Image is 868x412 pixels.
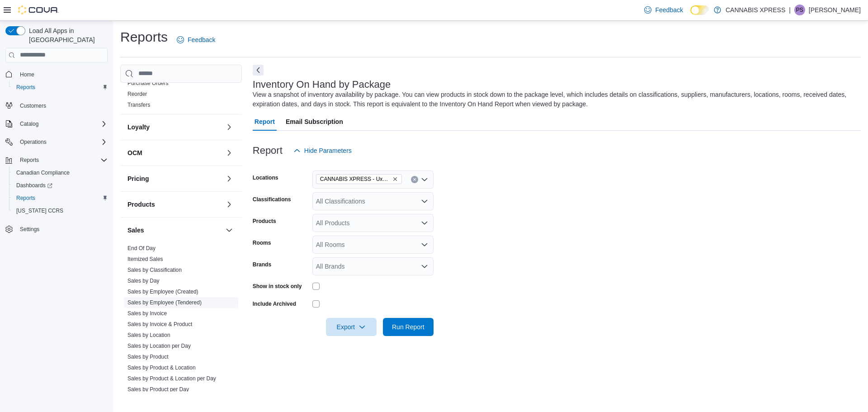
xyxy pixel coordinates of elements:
span: Settings [16,223,108,235]
span: Hide Parameters [304,146,352,155]
a: Dashboards [13,180,56,191]
a: Sales by Location per Day [127,343,191,349]
span: PS [796,5,803,15]
h3: Inventory On Hand by Package [253,79,391,90]
a: Feedback [641,1,686,19]
a: Home [16,69,38,80]
span: Home [16,69,108,80]
button: OCM [224,147,235,158]
span: Catalog [20,120,38,128]
span: Home [20,71,34,78]
span: Reports [13,82,108,93]
button: Run Report [383,318,434,336]
button: [US_STATE] CCRS [9,204,111,217]
a: Sales by Invoice [127,310,167,317]
a: Reports [13,193,39,204]
button: Reports [9,192,111,204]
button: Canadian Compliance [9,166,111,179]
span: Email Subscription [286,113,343,131]
button: Reports [16,155,42,166]
button: Open list of options [421,263,428,270]
span: Reports [16,194,35,202]
span: Operations [16,137,108,147]
label: Include Archived [253,300,296,308]
span: [US_STATE] CCRS [16,207,63,214]
p: | [789,5,791,15]
h3: Pricing [127,174,149,183]
span: Itemized Sales [127,256,163,263]
button: Open list of options [421,219,428,227]
a: Sales by Product [127,354,169,360]
span: Sales by Employee (Created) [127,288,198,295]
button: Products [224,199,235,210]
button: Settings [2,223,111,236]
span: Settings [20,226,39,233]
div: View a snapshot of inventory availability by package. You can view products in stock down to the ... [253,90,856,109]
label: Locations [253,174,278,181]
button: Hide Parameters [290,142,355,160]
a: Reports [13,82,39,93]
button: Catalog [2,118,111,130]
span: Catalog [16,118,108,129]
span: Load All Apps in [GEOGRAPHIC_DATA] [25,26,108,44]
h3: OCM [127,148,142,157]
button: Home [2,68,111,81]
span: Reports [16,155,108,166]
span: Reports [13,193,108,204]
span: Sales by Product & Location per Day [127,375,216,382]
span: Feedback [188,35,215,44]
span: Sales by Product per Day [127,386,189,393]
a: [US_STATE] CCRS [13,205,67,216]
a: End Of Day [127,245,156,251]
a: Sales by Product & Location [127,365,196,371]
span: Customers [20,102,46,109]
a: Purchase Orders [127,80,169,86]
button: Reports [2,154,111,166]
a: Dashboards [9,179,111,192]
span: CANNABIS XPRESS - Uxbridge (Reach Street) [316,174,402,184]
button: Operations [2,136,111,148]
span: Canadian Compliance [16,169,70,176]
p: [PERSON_NAME] [809,5,861,15]
span: Sales by Day [127,277,160,284]
label: Classifications [253,196,291,203]
a: Sales by Invoice & Product [127,321,192,327]
a: Sales by Day [127,278,160,284]
span: Canadian Compliance [13,167,108,178]
a: Sales by Employee (Tendered) [127,299,202,306]
button: Pricing [127,174,222,183]
span: Reorder [127,90,147,98]
button: OCM [127,148,222,157]
img: Cova [18,5,59,14]
a: Transfers [127,102,150,108]
span: Sales by Classification [127,266,182,274]
a: Itemized Sales [127,256,163,262]
div: Sales [120,243,242,398]
a: Customers [16,100,50,111]
button: Loyalty [224,122,235,133]
span: Washington CCRS [13,205,108,216]
span: Sales by Invoice & Product [127,321,192,328]
span: Reports [20,156,39,164]
span: Dark Mode [690,15,691,15]
button: Reports [9,81,111,94]
span: Sales by Location [127,331,170,339]
label: Show in stock only [253,283,302,290]
p: CANNABIS XPRESS [726,5,785,15]
button: Pricing [224,173,235,184]
span: End Of Day [127,245,156,252]
span: Sales by Location per Day [127,342,191,350]
button: Export [326,318,377,336]
span: Transfers [127,101,150,109]
label: Products [253,218,276,225]
input: Dark Mode [690,5,709,15]
button: Next [253,65,264,76]
button: Catalog [16,118,42,129]
span: CANNABIS XPRESS - Uxbridge ([GEOGRAPHIC_DATA]) [320,175,391,184]
button: Open list of options [421,176,428,183]
h3: Sales [127,226,144,235]
h3: Report [253,145,283,156]
h3: Products [127,200,155,209]
label: Rooms [253,239,271,246]
button: Customers [2,99,111,112]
